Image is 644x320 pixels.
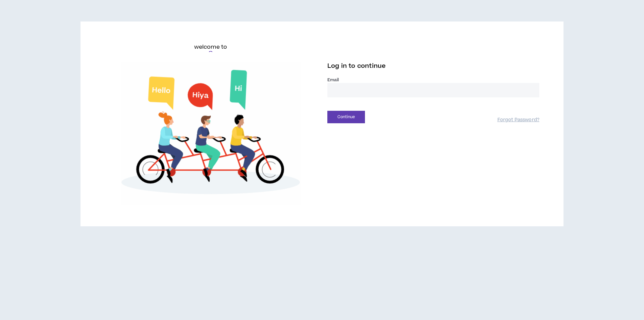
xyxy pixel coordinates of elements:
[497,117,539,123] a: Forgot Password?
[327,111,365,123] button: Continue
[327,77,539,83] label: Email
[105,62,317,205] img: Welcome to Wripple
[327,62,386,70] span: Log in to continue
[194,43,227,51] h6: welcome to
